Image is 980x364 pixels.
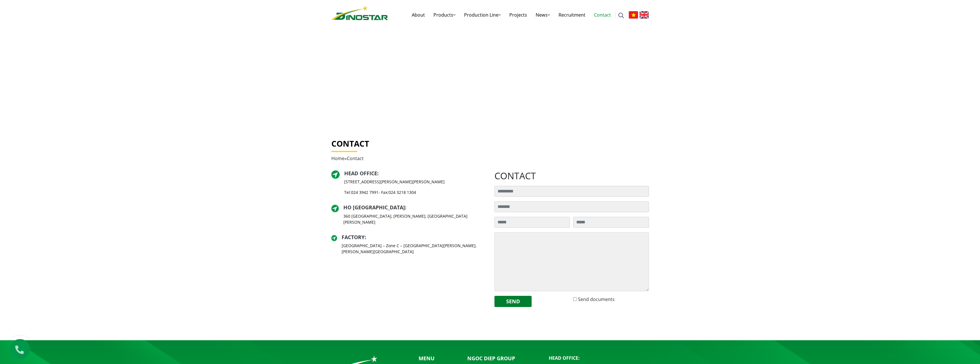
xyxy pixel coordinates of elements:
a: News [531,6,554,24]
h2: : [344,170,445,177]
h2: contact [494,170,649,181]
h2: : [342,234,486,241]
img: Tiếng Việt [629,11,638,19]
a: Home [331,155,345,162]
button: Send [494,296,532,307]
img: directer [331,170,340,179]
img: English [640,11,649,19]
img: directer [331,235,337,241]
a: Recruitment [554,6,590,24]
img: search [618,13,624,18]
a: Factory [342,234,365,241]
a: Products [429,6,460,24]
p: Head Office: [549,355,649,361]
p: Tel: - Fax: [344,189,445,195]
a: 024 3942 7991 [351,190,379,195]
p: Menu [419,355,453,362]
h2: : [343,204,486,211]
img: logo [331,6,388,20]
span: » [331,155,364,162]
p: 360 [GEOGRAPHIC_DATA], [PERSON_NAME], [GEOGRAPHIC_DATA][PERSON_NAME] [343,213,486,225]
a: HO [GEOGRAPHIC_DATA] [343,204,405,211]
a: About [407,6,429,24]
a: Projects [505,6,531,24]
img: directer [331,205,339,212]
p: [GEOGRAPHIC_DATA] – Zone C – [GEOGRAPHIC_DATA][PERSON_NAME], [PERSON_NAME][GEOGRAPHIC_DATA] [342,243,486,255]
a: 024 3218 1304 [389,190,416,195]
span: Contact [347,155,364,162]
a: Production Line [460,6,505,24]
h1: Contact [331,139,649,149]
p: [STREET_ADDRESS][PERSON_NAME][PERSON_NAME] [344,179,445,185]
label: Send documents [578,296,615,303]
a: Head Office [344,170,377,177]
p: Ngoc Diep Group [467,355,540,362]
a: Contact [590,6,615,24]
